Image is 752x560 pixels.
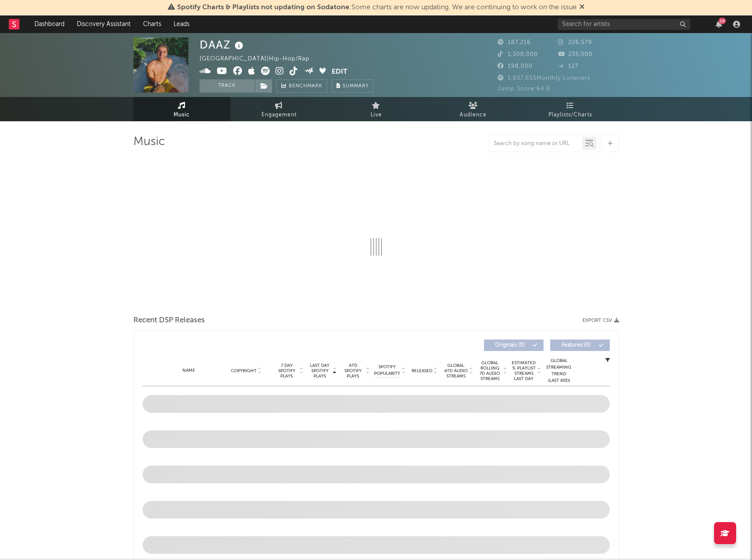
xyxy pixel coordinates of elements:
[579,4,585,11] span: Dismiss
[558,40,592,45] span: 226,579
[444,363,468,379] span: Global ATD Audio Streams
[498,52,538,57] span: 1,300,000
[512,360,536,381] span: Estimated % Playlist Streams Last Day
[200,79,255,93] button: Track
[177,4,577,11] span: : Some charts are now updating. We are continuing to work on the issue
[341,363,365,379] span: ATD Spotify Plays
[460,110,487,120] span: Audience
[498,75,590,81] span: 1,837,655 Monthly Listeners
[328,97,425,121] a: Live
[71,15,137,33] a: Discovery Assistant
[261,110,297,120] span: Engagement
[498,63,533,69] span: 198,000
[276,79,327,93] a: Benchmark
[558,52,593,57] span: 235,000
[200,37,246,52] div: DAAZ
[133,97,231,121] a: Music
[308,363,332,379] span: Last Day Spotify Plays
[160,367,218,374] div: Name
[332,67,348,78] button: Edit
[490,343,530,348] span: Originals ( 0 )
[167,15,196,33] a: Leads
[546,358,572,384] div: Global Streaming Trend (Last 60D)
[550,340,610,351] button: Features(0)
[498,40,531,45] span: 187,216
[718,18,726,24] div: 14
[548,110,592,120] span: Playlists/Charts
[556,343,597,348] span: Features ( 0 )
[177,4,349,11] span: Spotify Charts & Playlists not updating on Sodatone
[200,54,320,64] div: [GEOGRAPHIC_DATA] | Hip-Hop/Rap
[133,315,205,326] span: Recent DSP Releases
[582,318,619,323] button: Export CSV
[174,110,190,120] span: Music
[370,110,382,120] span: Live
[558,63,578,69] span: 127
[425,97,522,121] a: Audience
[716,21,722,28] button: 14
[289,81,322,92] span: Benchmark
[522,97,619,121] a: Playlists/Charts
[498,86,550,92] span: Jump Score: 64.6
[137,15,167,33] a: Charts
[484,340,544,351] button: Originals(0)
[28,15,71,33] a: Dashboard
[275,363,299,379] span: 7 Day Spotify Plays
[343,84,369,89] span: Summary
[231,97,328,121] a: Engagement
[412,368,432,373] span: Released
[374,364,400,377] span: Spotify Popularity
[558,19,690,30] input: Search for artists
[489,140,582,147] input: Search by song name or URL
[231,368,257,373] span: Copyright
[332,79,374,93] button: Summary
[478,360,502,381] span: Global Rolling 7D Audio Streams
